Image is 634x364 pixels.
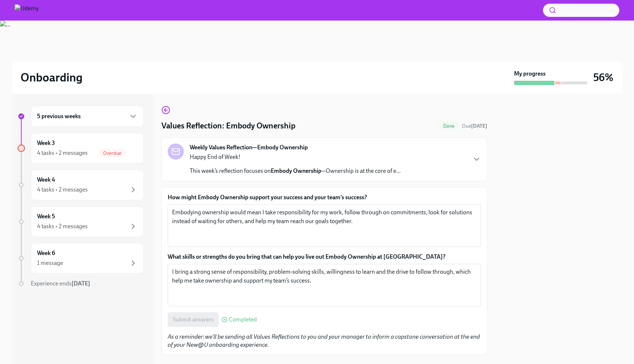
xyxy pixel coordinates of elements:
[168,253,481,261] label: What skills or strengths do you bring that can help you live out Embody Ownership at [GEOGRAPHIC_...
[37,149,88,157] div: 4 tasks • 2 messages
[168,333,480,348] em: As a reminder: we'll be sending all Values Reflections to you and your manager to inform a capsto...
[439,123,459,129] span: Done
[161,120,295,131] h4: Values Reflection: Embody Ownership
[593,71,613,84] h3: 56%
[37,112,81,120] h6: 5 previous weeks
[462,123,487,130] span: August 11th, 2025 19:00
[37,259,63,267] div: 1 message
[99,150,126,156] span: Overdue
[190,143,308,152] strong: Weekly Values Reflection—Embody Ownership
[37,249,55,257] h6: Week 6
[172,267,477,303] textarea: I bring a strong sense of responsibility, problem-solving skills, willingness to learn and the dr...
[31,106,144,127] div: 5 previous weeks
[18,243,144,274] a: Week 61 message
[18,206,144,237] a: Week 54 tasks • 2 messages
[462,123,487,129] span: Due
[72,280,90,287] strong: [DATE]
[37,139,55,147] h6: Week 3
[271,167,321,174] strong: Embody Ownership
[37,222,88,230] div: 4 tasks • 2 messages
[18,170,144,200] a: Week 44 tasks • 2 messages
[229,317,257,323] span: Completed
[190,153,401,161] p: Happy End of Week!
[172,208,477,243] textarea: Embodying ownership would mean I take responsibility for my work, follow through on commitments, ...
[21,70,83,85] h2: Onboarding
[471,123,487,129] strong: [DATE]
[37,186,88,194] div: 4 tasks • 2 messages
[15,4,39,16] img: Udemy
[514,70,546,78] strong: My progress
[31,280,90,287] span: Experience ends
[37,176,55,184] h6: Week 4
[18,133,144,164] a: Week 34 tasks • 2 messagesOverdue
[190,167,401,175] p: This week’s reflection focuses on —Ownership is at the core of e...
[37,212,55,221] h6: Week 5
[168,193,481,201] label: How might Embody Ownership support your success and your team’s success?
